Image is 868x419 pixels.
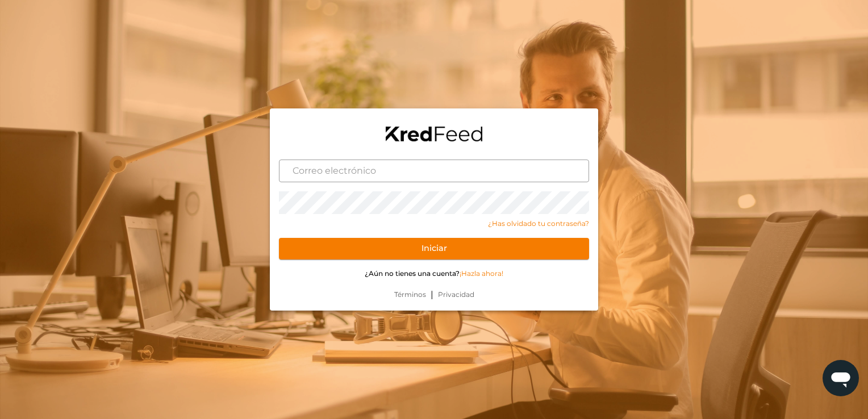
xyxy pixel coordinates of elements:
div: | [270,288,598,311]
a: Privacidad [433,290,479,300]
img: chatIcon [829,367,852,389]
button: Iniciar [279,238,589,259]
a: Términos [390,290,431,300]
img: logo-black.png [386,127,482,141]
p: ¿Aún no tienes una cuenta? [279,269,589,279]
a: ¿Has olvidado tu contraseña? [279,219,589,229]
a: ¡Hazla ahora! [460,269,503,278]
